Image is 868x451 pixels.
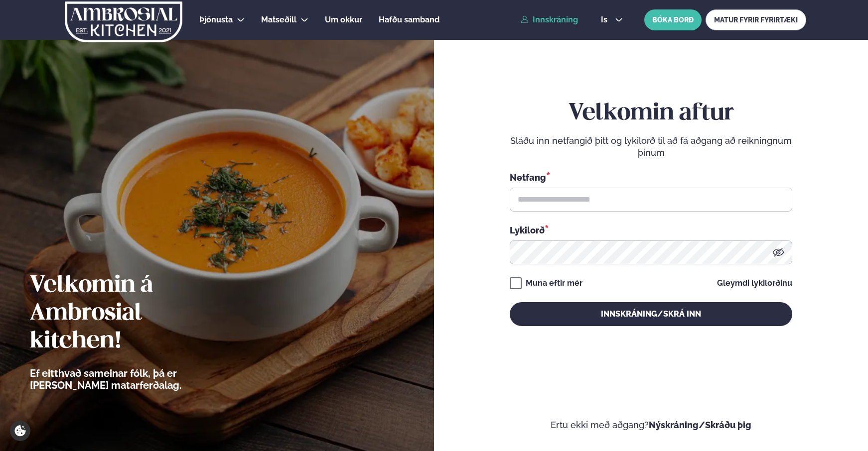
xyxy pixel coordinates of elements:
a: Gleymdi lykilorðinu [717,279,792,287]
a: Hafðu samband [379,14,439,26]
a: MATUR FYRIR FYRIRTÆKI [706,9,806,30]
button: is [593,16,630,24]
a: Þjónusta [199,14,233,26]
div: Lykilorð [510,224,792,236]
a: Nýskráning/Skráðu þig [649,420,751,430]
p: Sláðu inn netfangið þitt og lykilorð til að fá aðgang að reikningnum þínum [510,135,792,159]
a: Cookie settings [10,421,30,441]
div: Netfang [510,171,792,184]
span: Þjónusta [199,15,233,24]
button: Innskráning/Skrá inn [510,302,792,326]
span: Hafðu samband [379,15,439,24]
span: Um okkur [325,15,362,24]
a: Innskráning [521,15,578,24]
img: logo [64,1,183,42]
a: Matseðill [261,14,296,26]
button: BÓKA BORÐ [644,9,702,30]
span: is [601,16,610,24]
p: Ef eitthvað sameinar fólk, þá er [PERSON_NAME] matarferðalag. [30,367,237,391]
span: Matseðill [261,15,296,24]
h2: Velkomin aftur [510,100,792,127]
h2: Velkomin á Ambrosial kitchen! [30,272,237,355]
a: Um okkur [325,14,362,26]
p: Ertu ekki með aðgang? [464,419,838,431]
